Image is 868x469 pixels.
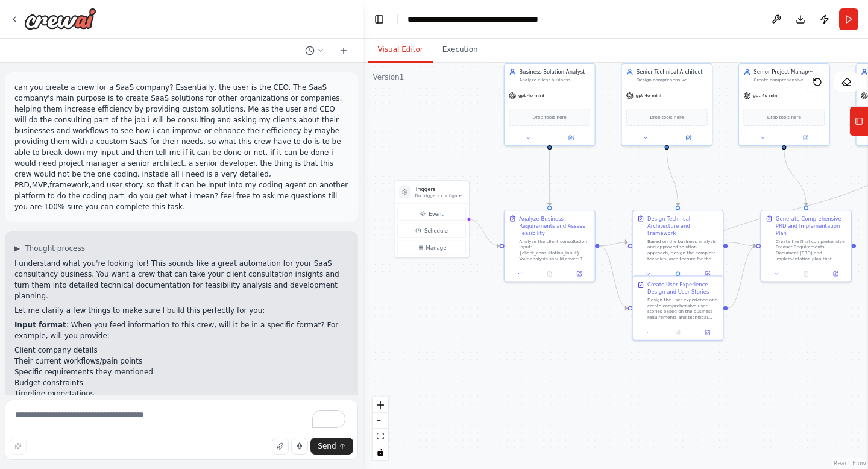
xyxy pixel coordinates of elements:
[753,93,778,99] span: gpt-4o-mini
[753,77,825,83] div: Create comprehensive project documentation including detailed PRD, MVP specifications, project ti...
[373,397,388,413] button: zoom in
[397,241,466,254] button: Manage
[14,244,20,253] span: ▶
[834,460,866,467] a: React Flow attribution
[14,356,348,367] li: Their current workflows/pain points
[503,63,595,146] div: Business Solution AnalystAnalyze client business requirements from {client_consultation_input}, a...
[667,133,709,142] button: Open in side panel
[550,133,591,142] button: Open in side panel
[635,93,661,99] span: gpt-4o-mini
[632,210,723,282] div: Design Technical Architecture and FrameworkBased on the business analysis and approved solution a...
[415,186,464,193] h3: Triggers
[407,13,538,25] nav: breadcrumb
[373,413,388,429] button: zoom out
[310,438,353,455] button: Send
[373,397,388,460] div: React Flow controls
[373,72,404,82] div: Version 1
[647,215,719,236] div: Design Technical Architecture and Framework
[14,319,348,341] p: : When you feed information to this crew, will it be in a specific format? For example, will you ...
[694,269,720,279] button: Open in side panel
[368,37,433,63] button: Visual Editor
[14,345,348,356] li: Client company details
[429,210,443,218] span: Event
[753,68,825,75] div: Senior Project Manager
[14,321,66,329] strong: Input format
[14,82,348,212] p: can you create a crew for a SaaS company? Essentially, the user is the CEO. The SaaS company's ma...
[518,93,544,99] span: gpt-4o-mini
[318,441,336,451] span: Send
[662,328,693,337] button: No output available
[566,269,591,279] button: Open in side panel
[728,242,756,312] g: Edge from 0688f6d7-30a0-41b5-8be5-7854bbb29908 to 86701123-62b9-49f3-8049-1a8312d1c5be
[468,216,499,250] g: Edge from triggers to 0eaa89ca-1017-49bd-9a2e-ff435ba585d9
[534,269,565,279] button: No output available
[636,77,707,83] div: Design comprehensive technical architecture for the proposed SaaS solution based on {client_consu...
[519,238,590,262] div: Analyze the client consultation input: {client_consultation_input}. Your analysis should cover: 1...
[25,244,85,253] span: Thought process
[663,150,681,206] g: Edge from ae57d6f3-f791-4c8f-a1f5-ab1f42b20215 to a313b2cf-81c6-41f8-bd62-30e1308c1052
[424,227,447,234] span: Schedule
[519,215,590,236] div: Analyze Business Requirements and Assess Feasibility
[532,114,566,121] span: Drop tools here
[519,77,590,83] div: Analyze client business requirements from {client_consultation_input}, assess technical feasibili...
[14,367,348,377] li: Specific requirements they mentioned
[14,377,348,388] li: Budget constraints
[662,269,693,279] button: No output available
[767,114,800,121] span: Drop tools here
[650,114,684,121] span: Drop tools here
[373,444,388,460] button: toggle interactivity
[373,429,388,444] button: fit view
[647,281,719,295] div: Create User Experience Design and User Stories
[14,305,348,316] p: Let me clarify a few things to make sure I build this perfectly for you:
[10,438,27,455] button: Improve this prompt
[621,63,712,146] div: Senior Technical ArchitectDesign comprehensive technical architecture for the proposed SaaS solut...
[546,150,553,206] g: Edge from 1c5c3f8f-4344-4630-b8d2-e7c69538412d to 0eaa89ca-1017-49bd-9a2e-ff435ba585d9
[415,193,464,199] p: No triggers configured
[790,269,821,279] button: No output available
[785,133,826,142] button: Open in side panel
[519,68,590,75] div: Business Solution Analyst
[647,238,719,262] div: Based on the business analysis and approved solution approach, design the complete technical arch...
[636,68,707,75] div: Senior Technical Architect
[728,239,756,250] g: Edge from a313b2cf-81c6-41f8-bd62-30e1308c1052 to 86701123-62b9-49f3-8049-1a8312d1c5be
[738,63,829,146] div: Senior Project ManagerCreate comprehensive project documentation including detailed PRD, MVP spec...
[14,258,348,301] p: I understand what you're looking for! This sounds like a great automation for your SaaS consultan...
[599,242,627,312] g: Edge from 0eaa89ca-1017-49bd-9a2e-ff435ba585d9 to 0688f6d7-30a0-41b5-8be5-7854bbb29908
[14,388,348,399] li: Timeline expectations
[503,210,595,282] div: Analyze Business Requirements and Assess FeasibilityAnalyze the client consultation input: {clien...
[397,207,466,221] button: Event
[823,269,848,279] button: Open in side panel
[14,244,85,253] button: ▶Thought process
[397,224,466,238] button: Schedule
[291,438,308,455] button: Click to speak your automation idea
[694,328,720,337] button: Open in side panel
[334,43,353,58] button: Start a new chat
[780,150,810,206] g: Edge from fadc3887-539a-4dd6-b6f2-cce343a8fc3d to 86701123-62b9-49f3-8049-1a8312d1c5be
[5,400,358,460] textarea: To enrich screen reader interactions, please activate Accessibility in Grammarly extension settings
[632,275,723,341] div: Create User Experience Design and User StoriesDesign the user experience and create comprehensive...
[24,8,96,30] img: Logo
[760,210,852,282] div: Generate Comprehensive PRD and Implementation PlanCreate the final comprehensive Product Requirem...
[394,180,470,258] div: TriggersNo triggers configuredEventScheduleManage
[599,239,627,250] g: Edge from 0eaa89ca-1017-49bd-9a2e-ff435ba585d9 to a313b2cf-81c6-41f8-bd62-30e1308c1052
[433,37,488,63] button: Execution
[272,438,289,455] button: Upload files
[300,43,329,58] button: Switch to previous chat
[775,215,846,236] div: Generate Comprehensive PRD and Implementation Plan
[775,238,846,262] div: Create the final comprehensive Product Requirements Document (PRD) and implementation plan that c...
[426,244,446,251] span: Manage
[371,11,388,28] button: Hide left sidebar
[647,297,719,321] div: Design the user experience and create comprehensive user stories based on the business requiremen...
